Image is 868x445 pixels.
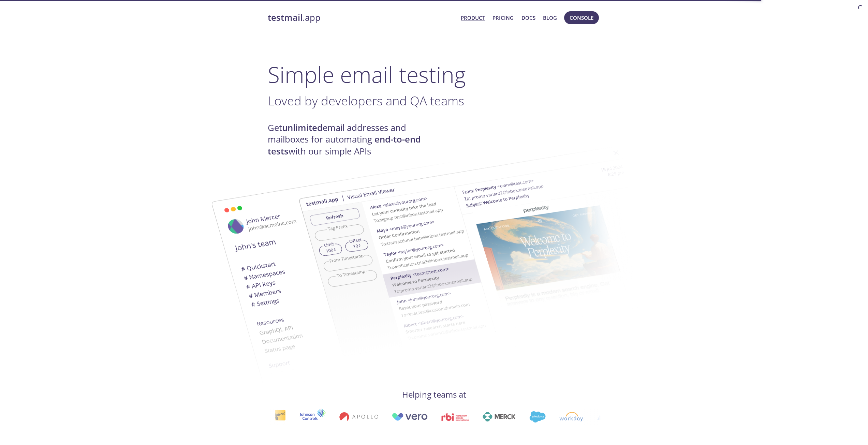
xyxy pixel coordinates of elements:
[268,122,434,157] h4: Get email addresses and mailboxes for automating with our simple APIs
[543,13,557,22] a: Blog
[559,412,583,421] img: workday
[274,410,285,424] img: interac
[299,409,325,425] img: johnsoncontrols
[492,13,514,22] a: Pricing
[441,413,469,421] img: rbi
[268,389,601,400] h4: Helping teams at
[339,412,378,421] img: apollo
[529,411,545,422] img: salesforce
[268,12,456,24] a: testmail.app
[268,133,421,157] strong: end-to-end tests
[521,13,535,22] a: Docs
[282,122,323,134] strong: unlimited
[570,13,593,22] span: Console
[461,13,485,22] a: Product
[392,413,428,421] img: vero
[268,12,303,24] strong: testmail
[186,158,554,389] img: testmail-email-viewer
[268,61,601,88] h1: Simple email testing
[482,412,515,421] img: merck
[298,136,667,367] img: testmail-email-viewer
[268,92,464,109] span: Loved by developers and QA teams
[564,11,599,24] button: Console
